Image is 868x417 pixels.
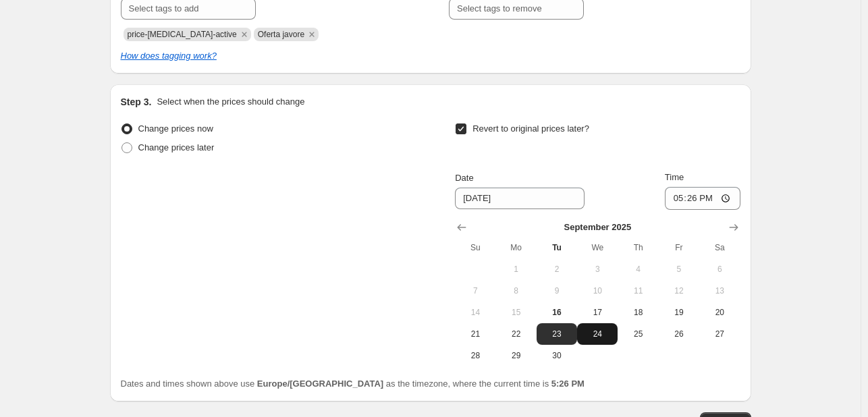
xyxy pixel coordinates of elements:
span: 23 [542,329,572,339]
span: 16 [542,307,572,318]
span: 9 [542,285,572,296]
input: 9/16/2025 [455,188,585,209]
button: Saturday September 20 2025 [699,302,740,323]
button: Monday September 1 2025 [496,258,537,280]
span: Dates and times shown above use as the timezone, where the current time is [121,379,585,389]
span: Change prices later [138,142,215,152]
span: 24 [582,329,612,339]
span: 26 [664,329,694,339]
span: 30 [542,350,572,361]
button: Sunday September 28 2025 [455,345,495,366]
button: Friday September 19 2025 [659,302,699,323]
th: Sunday [455,237,495,258]
span: 25 [623,329,653,339]
span: 19 [664,307,694,318]
span: 17 [582,307,612,318]
button: Sunday September 21 2025 [455,323,495,345]
span: 4 [623,264,653,275]
span: Mo [501,242,531,253]
button: Saturday September 13 2025 [699,280,740,302]
button: Friday September 26 2025 [659,323,699,345]
span: 28 [460,350,490,361]
button: Monday September 8 2025 [496,280,537,302]
button: Wednesday September 24 2025 [577,323,618,345]
button: Tuesday September 30 2025 [537,345,577,366]
span: 14 [460,307,490,318]
button: Monday September 22 2025 [496,323,537,345]
th: Monday [496,237,537,258]
input: 12:00 [665,187,740,210]
th: Tuesday [537,237,577,258]
button: Remove Oferta javore [306,28,318,40]
button: Show previous month, August 2025 [452,218,471,237]
th: Saturday [699,237,740,258]
span: 6 [705,264,734,275]
a: How does tagging work? [121,51,217,61]
span: Tu [542,242,572,253]
span: 12 [664,285,694,296]
span: 29 [501,350,531,361]
span: Time [665,172,684,182]
span: 27 [705,329,734,339]
span: Fr [664,242,694,253]
span: 5 [664,264,694,275]
span: 21 [460,329,490,339]
button: Thursday September 18 2025 [618,302,658,323]
button: Tuesday September 23 2025 [537,323,577,345]
span: 10 [582,285,612,296]
th: Thursday [618,237,658,258]
h2: Step 3. [121,95,152,109]
th: Wednesday [577,237,618,258]
span: 18 [623,307,653,318]
button: Today Tuesday September 16 2025 [537,302,577,323]
span: Change prices now [138,123,213,134]
b: Europe/[GEOGRAPHIC_DATA] [257,379,383,389]
button: Friday September 12 2025 [659,280,699,302]
button: Tuesday September 2 2025 [537,258,577,280]
span: 15 [501,307,531,318]
span: 3 [582,264,612,275]
b: 5:26 PM [551,379,585,389]
button: Saturday September 6 2025 [699,258,740,280]
button: Thursday September 25 2025 [618,323,658,345]
button: Remove price-change-job-active [238,28,250,40]
button: Monday September 15 2025 [496,302,537,323]
span: Oferta javore [258,30,304,39]
span: price-change-job-active [128,30,237,39]
button: Friday September 5 2025 [659,258,699,280]
span: 11 [623,285,653,296]
span: We [582,242,612,253]
span: 20 [705,307,734,318]
span: Su [460,242,490,253]
button: Thursday September 11 2025 [618,280,658,302]
button: Show next month, October 2025 [724,218,743,237]
button: Sunday September 7 2025 [455,280,495,302]
span: 2 [542,264,572,275]
th: Friday [659,237,699,258]
span: Sa [705,242,734,253]
button: Wednesday September 10 2025 [577,280,618,302]
button: Sunday September 14 2025 [455,302,495,323]
button: Saturday September 27 2025 [699,323,740,345]
button: Thursday September 4 2025 [618,258,658,280]
span: 8 [501,285,531,296]
span: 7 [460,285,490,296]
button: Wednesday September 17 2025 [577,302,618,323]
span: 13 [705,285,734,296]
button: Monday September 29 2025 [496,345,537,366]
button: Tuesday September 9 2025 [537,280,577,302]
p: Select when the prices should change [157,95,304,109]
span: Revert to original prices later? [472,123,589,134]
span: Date [455,173,473,183]
span: 1 [501,264,531,275]
button: Wednesday September 3 2025 [577,258,618,280]
span: 22 [501,329,531,339]
span: Th [623,242,653,253]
